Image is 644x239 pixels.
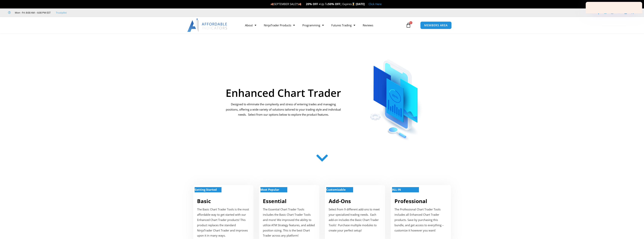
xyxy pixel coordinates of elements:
a: Add-Ons [329,197,351,205]
a: MEMBERS AREA [420,21,452,29]
strong: Customizable [326,188,346,191]
a: Basic [197,197,211,205]
a: Trustpilot [56,10,67,15]
a: Essential [263,197,287,205]
img: LogoAI | Affordable Indicators – NinjaTrader [187,18,228,32]
a: Professional [394,197,427,205]
a: Futures Trading [328,21,359,30]
img: ⌛ [352,3,355,5]
p: The Essential Chart Trader Tools includes the Basic Chart Trader Tools and more! We improved the ... [263,207,316,238]
a: 0 [400,20,417,31]
span: 0 [409,21,412,24]
p: Select from 9 different add-ons to meet your specialized trading needs. Each add-on includes the ... [329,207,381,233]
a: Programming [299,21,328,30]
img: 🍂 [271,3,274,5]
a: Reviews [359,21,377,30]
strong: ALL IN [392,188,401,191]
p: The Basic Chart Trader Tools is the most affordable way to get started with our Enhanced Chart Tr... [197,207,250,238]
a: Click Here [369,2,382,6]
strong: [DATE] [356,2,365,6]
h1: Enhanced Chart Trader [225,88,341,98]
span: SEPTEMBER SALE!!! Up To | Expires [271,2,356,6]
strong: 50% OFF [328,2,340,6]
span: MEMBERS AREA [424,24,448,27]
nav: Menu [241,21,405,30]
img: ChartTrader | Affordable Indicators – NinjaTrader [358,50,435,142]
strong: Most Popular [260,188,279,191]
span: Mon - Fri: 8:00 AM – 6:00 PM EST [14,10,51,15]
strong: 20% OFF + [306,2,320,6]
p: The Professional Chart Trader Tools includes all Enhanced Chart Trader products. Save by purchasi... [394,207,447,233]
p: Designed to eliminate the complexity and stress of entering trades and managing positions, offeri... [225,102,341,118]
a: NinjaTrader Products [260,21,299,30]
img: 🍂 [298,3,301,5]
strong: Getting Started [195,188,217,191]
a: About [241,21,260,30]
